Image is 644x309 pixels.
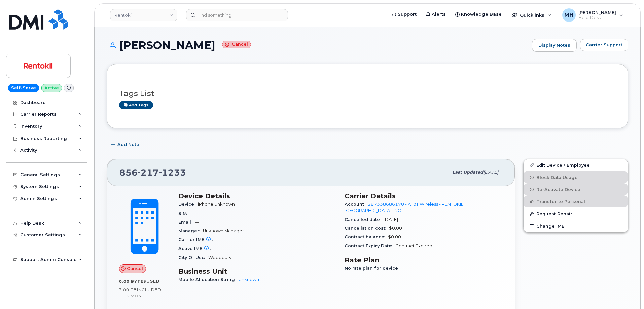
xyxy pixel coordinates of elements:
h3: Rate Plan [345,256,503,264]
span: Add Note [117,141,139,148]
h3: Tags List [119,89,616,98]
button: Request Repair [524,207,628,220]
button: Carrier Support [580,39,628,51]
span: Mobile Allocation String [178,277,239,282]
small: Cancel [222,41,251,48]
span: [DATE] [483,170,498,175]
a: Display Notes [532,39,577,52]
a: Unknown [239,277,259,282]
span: Active IMEI [178,246,214,251]
span: $0.00 [389,226,402,231]
span: SIM [178,211,190,216]
button: Change IMEI [524,220,628,232]
span: — [214,246,218,251]
h3: Business Unit [178,267,336,275]
span: No rate plan for device [345,266,402,271]
button: Re-Activate Device [524,183,628,195]
span: Re-Activate Device [536,187,580,192]
a: 287338686170 - AT&T Wireless - RENTOKIL [GEOGRAPHIC_DATA], INC [345,202,463,213]
button: Add Note [107,139,145,151]
iframe: Messenger Launcher [615,280,639,304]
span: $0.00 [388,234,401,239]
span: — [195,220,199,225]
span: Account [345,202,368,207]
span: Email [178,220,195,225]
span: 1233 [159,167,186,178]
span: — [216,237,220,242]
span: Contract balance [345,234,388,239]
span: [DATE] [384,217,398,222]
span: Cancel [127,265,143,272]
span: Manager [178,228,203,233]
h3: Carrier Details [345,192,503,200]
span: Contract Expired [395,243,432,248]
span: 0.00 Bytes [119,279,146,284]
button: Transfer to Personal [524,195,628,207]
h3: Device Details [178,192,336,200]
span: Contract Expiry Date [345,243,395,248]
button: Block Data Usage [524,171,628,183]
span: included this month [119,287,162,298]
span: Carrier IMEI [178,237,216,242]
span: used [146,279,160,284]
span: 217 [138,167,159,178]
span: Cancelled date [345,217,384,222]
span: 856 [119,167,186,178]
span: Carrier Support [586,42,622,48]
span: Unknown Manager [203,228,244,233]
span: Woodbury [208,255,231,260]
span: Last updated [452,170,483,175]
span: iPhone Unknown [198,202,235,207]
span: 3.00 GB [119,287,137,292]
h1: [PERSON_NAME] [107,39,529,51]
span: Device [178,202,198,207]
span: City Of Use [178,255,208,260]
span: — [190,211,195,216]
a: Add tags [119,101,153,109]
a: Edit Device / Employee [524,159,628,171]
span: Cancellation cost [345,226,389,231]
